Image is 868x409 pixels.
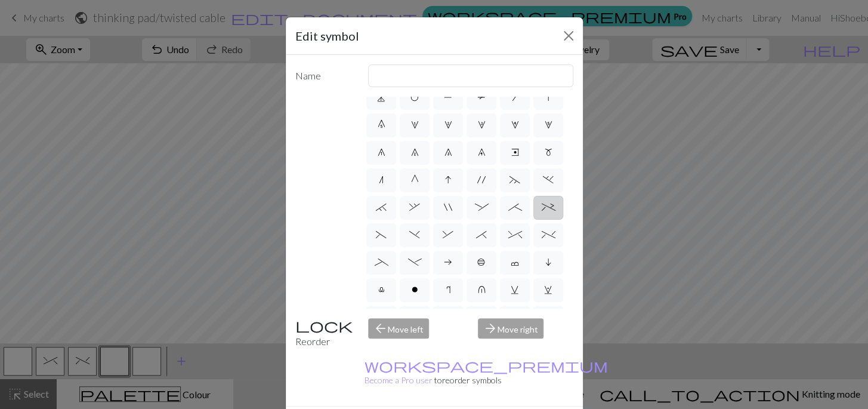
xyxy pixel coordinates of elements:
[412,285,418,294] span: o
[444,257,452,267] span: a
[475,202,489,212] span: :
[288,64,362,87] label: Name
[559,26,578,45] button: Close
[446,285,450,294] span: r
[477,257,486,267] span: b
[545,120,552,130] span: 5
[444,147,452,157] span: 8
[409,230,420,239] span: )
[511,120,519,130] span: 4
[411,147,419,157] span: 7
[548,93,549,102] span: |
[511,147,519,157] span: e
[508,230,522,239] span: ^
[378,147,385,157] span: 6
[444,120,452,130] span: 2
[378,285,385,294] span: l
[411,175,419,184] span: G
[375,257,388,267] span: _
[288,318,362,349] div: Reorder
[544,285,552,294] span: w
[409,202,420,212] span: ,
[478,120,486,130] span: 3
[377,93,385,102] span: J
[511,285,519,294] span: v
[411,120,419,130] span: 1
[511,257,519,267] span: c
[408,257,422,267] span: -
[545,147,552,157] span: m
[444,93,452,102] span: P
[378,120,385,130] span: 0
[379,175,384,184] span: n
[478,285,486,294] span: u
[545,257,551,267] span: i
[478,147,486,157] span: 9
[512,93,518,102] span: /
[365,357,608,374] span: workspace_premium
[376,230,387,239] span: (
[445,175,451,184] span: I
[444,202,452,212] span: "
[443,230,453,239] span: &
[542,230,555,239] span: %
[295,27,359,45] h5: Edit symbol
[508,202,522,212] span: ;
[542,202,555,212] span: +
[509,175,520,184] span: ~
[410,93,419,102] span: O
[477,93,486,102] span: T
[477,175,486,184] span: '
[543,175,554,184] span: .
[365,361,608,385] small: to reorder symbols
[365,361,608,385] a: Become a Pro user
[376,202,387,212] span: `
